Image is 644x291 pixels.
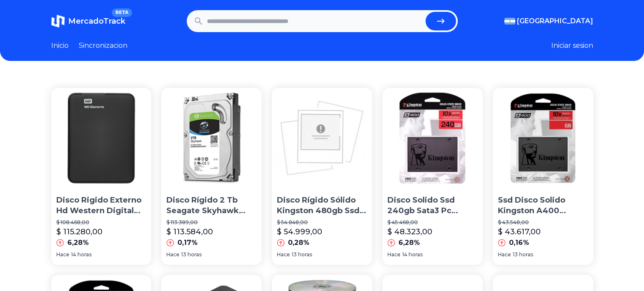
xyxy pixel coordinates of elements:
img: MercadoTrack [51,14,65,28]
span: [GEOGRAPHIC_DATA] [517,16,593,26]
p: $ 48.323,00 [387,226,432,238]
span: 14 horas [402,251,423,258]
span: 13 horas [513,251,533,258]
p: $ 43.548,00 [498,219,588,226]
span: Hace [166,251,180,258]
img: Disco Rígido Sólido Kingston 480gb Ssd Now A400 Sata3 2.5 [272,88,372,188]
p: $ 108.468,00 [56,219,146,226]
p: $ 45.468,00 [387,219,478,226]
img: Disco Rigido Externo Hd Western Digital 1tb Usb 3.0 Win/mac [51,88,152,188]
p: 0,28% [288,238,310,248]
span: Hace [498,251,511,258]
p: $ 113.584,00 [166,226,213,238]
img: Disco Rígido 2 Tb Seagate Skyhawk Simil Purple Wd Dvr Cct [161,88,262,188]
p: Disco Rígido Sólido Kingston 480gb Ssd Now A400 Sata3 2.5 [277,195,367,216]
a: Sincronizacion [79,41,127,51]
img: Ssd Disco Solido Kingston A400 240gb Pc Gamer Sata 3 [493,88,593,188]
p: Disco Rigido Externo Hd Western Digital 1tb Usb 3.0 Win/mac [56,195,146,216]
p: Disco Solido Ssd 240gb Sata3 Pc Notebook Mac [387,195,478,216]
p: Ssd Disco Solido Kingston A400 240gb Pc Gamer Sata 3 [498,195,588,216]
span: 13 horas [292,251,312,258]
span: Hace [387,251,401,258]
button: Iniciar sesion [551,41,593,51]
p: $ 115.280,00 [56,226,102,238]
span: 14 horas [71,251,91,258]
a: Disco Solido Ssd 240gb Sata3 Pc Notebook MacDisco Solido Ssd 240gb Sata3 Pc Notebook Mac$ 45.468,... [382,88,483,265]
img: Disco Solido Ssd 240gb Sata3 Pc Notebook Mac [382,88,483,188]
span: Hace [56,251,69,258]
p: 0,16% [509,238,529,248]
span: MercadoTrack [68,16,125,26]
span: BETA [112,8,132,17]
a: Inicio [51,41,69,51]
span: 13 horas [181,251,202,258]
span: Hace [277,251,290,258]
a: Disco Rígido Sólido Kingston 480gb Ssd Now A400 Sata3 2.5Disco Rígido Sólido Kingston 480gb Ssd N... [272,88,372,265]
p: Disco Rígido 2 Tb Seagate Skyhawk Simil Purple Wd Dvr Cct [166,195,257,216]
p: $ 113.389,00 [166,219,257,226]
a: Ssd Disco Solido Kingston A400 240gb Pc Gamer Sata 3Ssd Disco Solido Kingston A400 240gb Pc Gamer... [493,88,593,265]
p: $ 54.848,00 [277,219,367,226]
a: Disco Rigido Externo Hd Western Digital 1tb Usb 3.0 Win/macDisco Rigido Externo Hd Western Digita... [51,88,152,265]
a: Disco Rígido 2 Tb Seagate Skyhawk Simil Purple Wd Dvr CctDisco Rígido 2 Tb Seagate Skyhawk Simil ... [161,88,262,265]
p: $ 54.999,00 [277,226,322,238]
p: $ 43.617,00 [498,226,541,238]
button: [GEOGRAPHIC_DATA] [504,16,593,26]
p: 0,17% [177,238,198,248]
p: 6,28% [398,238,420,248]
p: 6,28% [67,238,89,248]
a: MercadoTrackBETA [51,14,125,28]
img: Argentina [504,18,515,25]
